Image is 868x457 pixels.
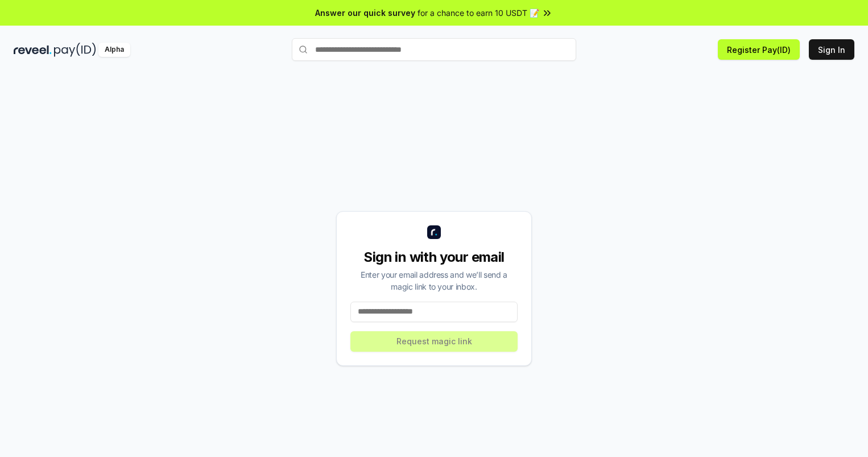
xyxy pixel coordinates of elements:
img: logo_small [427,225,441,239]
div: Sign in with your email [350,248,518,266]
button: Register Pay(ID) [718,39,800,60]
button: Sign In [809,39,854,60]
img: reveel_dark [14,43,52,57]
span: for a chance to earn 10 USDT 📝 [418,7,539,19]
span: Answer our quick survey [315,7,415,19]
img: pay_id [54,43,96,57]
div: Alpha [98,43,130,57]
div: Enter your email address and we’ll send a magic link to your inbox. [350,269,518,293]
